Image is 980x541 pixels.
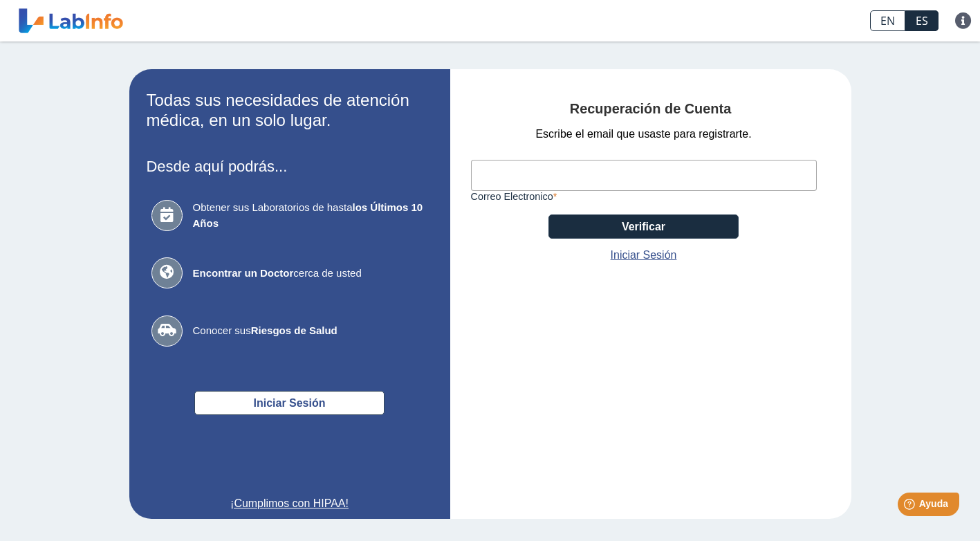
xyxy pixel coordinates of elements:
span: Obtener sus Laboratorios de hasta [193,200,428,231]
a: Iniciar Sesión [611,247,677,264]
a: ¡Cumplimos con HIPAA! [147,495,433,512]
h2: Todas sus necesidades de atención médica, en un solo lugar. [147,91,433,131]
h4: Recuperación de Cuenta [471,101,831,118]
b: los Últimos 10 Años [193,201,423,229]
span: Escribe el email que usaste para registrarte. [535,126,751,143]
h3: Desde aquí podrás... [147,158,433,175]
a: EN [870,10,905,31]
button: Iniciar Sesión [194,391,385,415]
iframe: Help widget launcher [857,487,965,526]
span: Conocer sus [193,323,428,339]
a: ES [905,10,939,31]
b: Encontrar un Doctor [193,267,294,279]
span: cerca de usted [193,266,428,282]
b: Riesgos de Salud [251,324,338,336]
label: Correo Electronico [471,191,817,202]
button: Verificar [548,214,739,239]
